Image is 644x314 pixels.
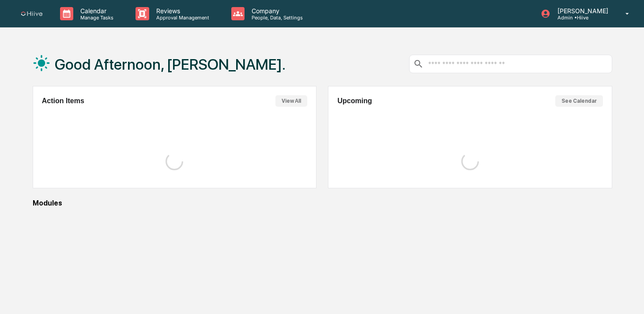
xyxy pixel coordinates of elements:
p: [PERSON_NAME] [550,7,613,15]
p: Reviews [149,7,214,15]
h2: Upcoming [337,97,372,105]
button: View All [275,95,307,107]
h1: Good Afternoon, [PERSON_NAME]. [55,56,286,73]
p: Calendar [73,7,118,15]
h2: Action Items [42,97,84,105]
p: People, Data, Settings [245,15,307,21]
p: Company [245,7,307,15]
div: Modules [33,199,612,207]
p: Admin • Hiive [550,15,613,21]
img: logo [21,11,42,16]
p: Manage Tasks [73,15,118,21]
button: See Calendar [555,95,603,107]
p: Approval Management [149,15,214,21]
